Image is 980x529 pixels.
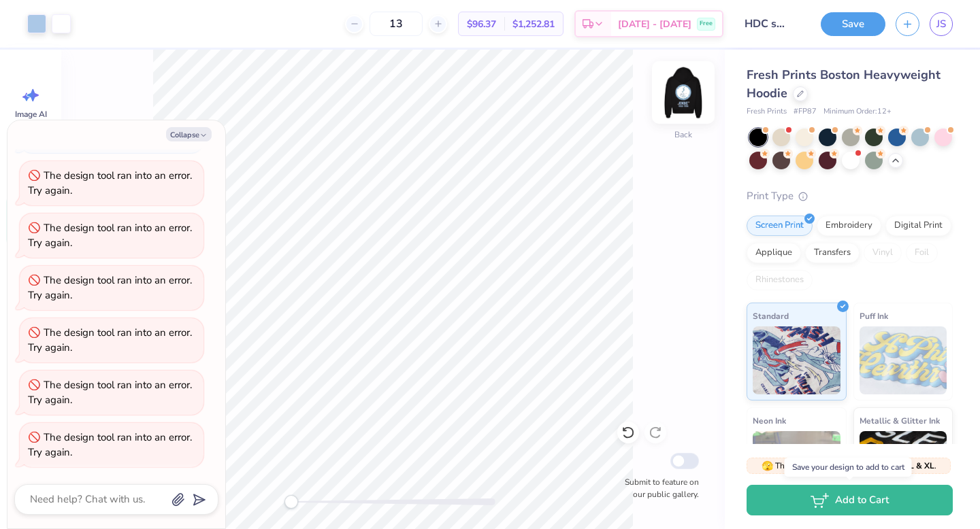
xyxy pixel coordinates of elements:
[28,221,192,250] div: The design tool ran into an error. Try again.
[747,188,953,204] div: Print Type
[823,106,892,118] span: Minimum Order: 12 +
[28,430,192,460] div: The design tool ran into an error. Try again.
[930,12,953,36] a: JS
[753,326,840,394] img: Standard
[821,12,885,36] button: Save
[753,431,840,499] img: Neon Ink
[512,17,555,31] span: $1,252.81
[762,460,936,472] span: This color is .
[747,67,941,101] span: Fresh Prints Boston Heavyweight Hoodie
[747,216,813,236] div: Screen Print
[28,273,192,303] div: The design tool ran into an error. Try again.
[762,460,773,473] span: 🫣
[28,169,192,198] div: The design tool ran into an error. Try again.
[864,243,902,263] div: Vinyl
[700,19,713,29] span: Free
[284,495,298,509] div: Accessibility label
[28,326,192,355] div: The design tool ran into an error. Try again.
[936,16,946,32] span: JS
[15,109,47,120] span: Image AI
[785,458,912,477] div: Save your design to add to cart
[860,326,947,394] img: Puff Ink
[805,243,860,263] div: Transfers
[618,17,691,31] span: [DATE] - [DATE]
[817,216,881,236] div: Embroidery
[885,216,951,236] div: Digital Print
[747,106,787,118] span: Fresh Prints
[906,243,938,263] div: Foil
[28,378,192,407] div: The design tool ran into an error. Try again.
[860,413,940,428] span: Metallic & Glitter Ink
[747,270,813,290] div: Rhinestones
[747,485,953,515] button: Add to Cart
[747,243,801,263] div: Applique
[656,65,710,120] img: Back
[166,127,212,141] button: Collapse
[674,129,692,141] div: Back
[753,413,786,428] span: Neon Ink
[370,12,423,36] input: – –
[794,106,817,118] span: # FP87
[734,10,800,37] input: Untitled Design
[860,431,947,499] img: Metallic & Glitter Ink
[617,476,699,500] label: Submit to feature on our public gallery.
[467,17,496,31] span: $96.37
[860,309,888,323] span: Puff Ink
[753,309,789,323] span: Standard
